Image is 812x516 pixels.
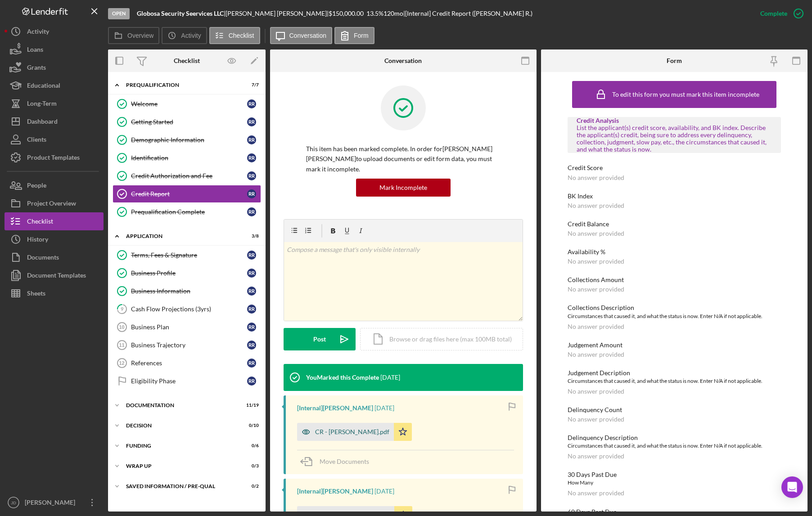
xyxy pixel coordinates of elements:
[131,208,247,215] div: Prequalification Complete
[270,27,333,44] button: Conversation
[113,95,261,113] a: WelcomeRR
[126,463,236,469] div: Wrap up
[131,154,247,162] div: Identification
[126,484,236,489] div: Saved Information / Pre-Qual
[119,342,124,348] tspan: 11
[11,500,16,505] text: JD
[5,148,104,166] a: Product Templates
[131,287,247,295] div: Business Information
[568,304,781,311] div: Collections Description
[760,4,787,22] div: Complete
[5,176,104,194] button: People
[568,174,624,181] div: No answer provided
[247,135,256,144] div: R R
[247,323,256,332] div: R R
[356,179,451,197] button: Mark Incomplete
[131,100,247,108] div: Welcome
[383,10,403,17] div: 120 mo
[568,441,781,450] div: Circumstances that caused it, and what the status is now. Enter N/A if not applicable.
[27,94,57,115] div: Long-Term
[568,478,781,487] div: How Many
[568,193,781,200] div: BK Index
[568,341,781,349] div: Judgement Amount
[5,212,104,230] a: Checklist
[568,434,781,441] div: Delinquency Description
[5,22,104,40] a: Activity
[568,416,624,423] div: No answer provided
[181,32,201,39] label: Activity
[354,32,369,39] label: Form
[243,82,259,88] div: 7 / 7
[131,341,247,349] div: Business Trajectory
[5,94,104,112] button: Long-Term
[226,10,329,17] div: [PERSON_NAME] [PERSON_NAME] |
[113,149,261,167] a: IdentificationRR
[27,284,45,305] div: Sheets
[27,194,76,215] div: Project Overview
[5,58,104,76] a: Grants
[577,124,772,153] div: List the applicant(s) credit score, availability, and BK index. Describe the applicant(s) credit,...
[379,179,427,197] div: Mark Incomplete
[27,130,46,151] div: Clients
[113,131,261,149] a: Demographic InformationRR
[108,27,159,44] button: Overview
[568,312,781,321] div: Circumstances that caused it, and what the status is now. Enter N/A if not applicable.
[5,112,104,130] button: Dashboard
[297,423,412,441] button: CR - [PERSON_NAME].pdf
[131,136,247,144] div: Demographic Information
[297,450,378,473] button: Move Documents
[131,251,247,259] div: Terms, Fees & Signature
[162,27,207,44] button: Activity
[5,194,104,212] button: Project Overview
[27,266,86,287] div: Document Templates
[5,130,104,148] a: Clients
[119,360,124,366] tspan: 12
[119,324,124,330] tspan: 10
[23,494,81,514] div: [PERSON_NAME]
[568,202,624,209] div: No answer provided
[27,248,59,269] div: Documents
[247,269,256,278] div: R R
[5,248,104,266] a: Documents
[297,488,373,495] div: [Internal] [PERSON_NAME]
[27,148,80,169] div: Product Templates
[568,323,624,330] div: No answer provided
[113,372,261,390] a: Eligibility PhaseRR
[751,4,807,22] button: Complete
[247,207,256,216] div: R R
[313,328,326,350] div: Post
[137,10,226,17] div: |
[247,117,256,126] div: R R
[568,388,624,395] div: No answer provided
[667,57,682,64] div: Form
[113,336,261,354] a: 11Business TrajectoryRR
[5,230,104,248] button: History
[113,318,261,336] a: 10Business PlanRR
[131,190,247,197] div: Credit Report
[380,374,400,381] time: 2025-06-18 14:11
[27,22,49,43] div: Activity
[27,176,46,197] div: People
[247,189,256,198] div: R R
[126,82,236,88] div: Prequalification
[243,484,259,489] div: 0 / 2
[247,305,256,314] div: R R
[781,476,803,498] div: Open Intercom Messenger
[243,423,259,428] div: 0 / 10
[5,40,104,58] a: Loans
[108,8,130,19] div: Open
[243,463,259,469] div: 0 / 3
[247,251,256,260] div: R R
[568,276,781,283] div: Collections Amount
[113,300,261,318] a: 9Cash Flow Projections (3yrs)RR
[243,233,259,239] div: 3 / 8
[127,32,153,39] label: Overview
[568,406,781,413] div: Delinquency Count
[374,488,394,495] time: 2025-06-18 11:27
[5,266,104,284] button: Document Templates
[126,423,236,428] div: Decision
[568,230,624,237] div: No answer provided
[320,458,369,465] span: Move Documents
